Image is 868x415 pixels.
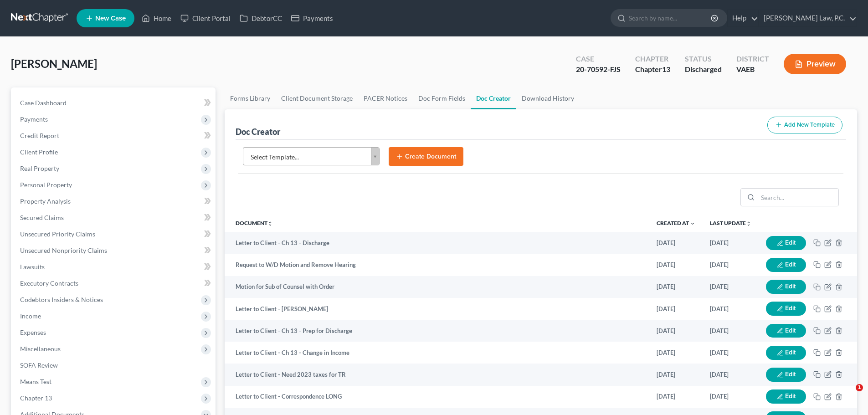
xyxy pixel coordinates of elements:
span: Means Test [20,378,51,385]
a: Home [137,10,176,26]
span: 1 [856,384,863,391]
span: Personal Property [20,181,72,189]
button: Edit [766,346,806,360]
span: Case Dashboard [20,99,67,107]
a: Doc Form Fields [413,87,471,109]
div: Discharged [685,64,722,75]
span: Codebtors Insiders & Notices [20,296,103,303]
span: Select Template... [251,151,360,163]
a: Case Dashboard [13,95,216,111]
a: Secured Claims [13,210,216,226]
i: expand_more [690,221,695,226]
span: Expenses [20,328,46,336]
a: Unsecured Nonpriority Claims [13,242,216,259]
td: [DATE] [649,276,703,298]
i: unfold_more [746,221,751,226]
span: Client Profile [20,148,58,156]
a: Forms Library [225,87,276,109]
button: Preview [784,54,846,74]
td: Request to W/D Motion and Remove Hearing [225,254,649,276]
td: [DATE] [703,342,759,364]
div: 20-70592-FJS [576,64,621,75]
td: [DATE] [703,364,759,385]
td: Motion for Sub of Counsel with Order [225,276,649,298]
button: Edit [766,258,806,272]
td: [DATE] [649,232,703,254]
td: [DATE] [649,320,703,342]
button: Create Document [389,147,463,166]
a: SOFA Review [13,357,216,374]
button: Edit [766,280,806,294]
td: [DATE] [649,364,703,385]
a: PACER Notices [358,87,413,109]
i: unfold_more [267,221,273,226]
td: Letter to Client - Correspondence LONG [225,386,649,408]
iframe: Intercom live chat [837,384,859,406]
div: Case [576,54,621,64]
span: 13 [662,65,670,73]
a: Created at expand_more [657,220,695,226]
a: Download History [516,87,580,109]
td: [DATE] [649,298,703,320]
a: Property Analysis [13,193,216,210]
button: Edit [766,389,806,404]
td: [DATE] [703,232,759,254]
span: Secured Claims [20,214,64,221]
span: New Case [95,15,126,22]
a: Last Updateunfold_more [710,220,751,226]
a: Payments [287,10,338,26]
a: Credit Report [13,128,216,144]
td: Letter to Client - Ch 13 - Change in Income [225,342,649,364]
div: Status [685,54,722,64]
a: Doc Creator [471,87,516,109]
div: Chapter [635,64,670,75]
td: [DATE] [649,254,703,276]
span: Credit Report [20,132,59,139]
td: [DATE] [703,386,759,408]
a: Documentunfold_more [236,220,273,226]
input: Search by name... [629,10,712,26]
a: Lawsuits [13,259,216,275]
td: Letter to Client - Ch 13 - Discharge [225,232,649,254]
button: Add New Template [767,117,842,133]
button: Edit [766,368,806,382]
td: Letter to Client - Ch 13 - Prep for Discharge [225,320,649,342]
td: [DATE] [703,320,759,342]
td: [DATE] [703,298,759,320]
td: [DATE] [649,342,703,364]
div: Chapter [635,54,670,64]
td: [DATE] [649,386,703,408]
a: [PERSON_NAME] Law, P.C. [759,10,857,26]
button: Edit [766,236,806,250]
a: Client Portal [176,10,235,26]
td: [DATE] [703,254,759,276]
span: Income [20,312,41,320]
button: Edit [766,302,806,316]
span: Property Analysis [20,197,71,205]
span: SOFA Review [20,361,58,369]
input: Search... [758,189,838,206]
span: Real Property [20,164,59,172]
span: Payments [20,115,48,123]
a: Client Document Storage [276,87,358,109]
span: Miscellaneous [20,345,61,353]
div: District [736,54,769,64]
td: [DATE] [703,276,759,298]
span: Chapter 13 [20,394,52,402]
td: Letter to Client - [PERSON_NAME] [225,298,649,320]
div: VAEB [736,64,769,75]
span: Unsecured Nonpriority Claims [20,246,107,254]
a: Help [728,10,758,26]
a: DebtorCC [235,10,287,26]
a: Executory Contracts [13,275,216,292]
span: Lawsuits [20,263,45,271]
button: Edit [766,324,806,338]
span: [PERSON_NAME] [11,57,97,70]
span: Unsecured Priority Claims [20,230,95,238]
a: Unsecured Priority Claims [13,226,216,242]
span: Executory Contracts [20,279,78,287]
div: Doc Creator [236,126,280,137]
a: Select Template... [243,147,380,165]
td: Letter to Client - Need 2023 taxes for TR [225,364,649,385]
